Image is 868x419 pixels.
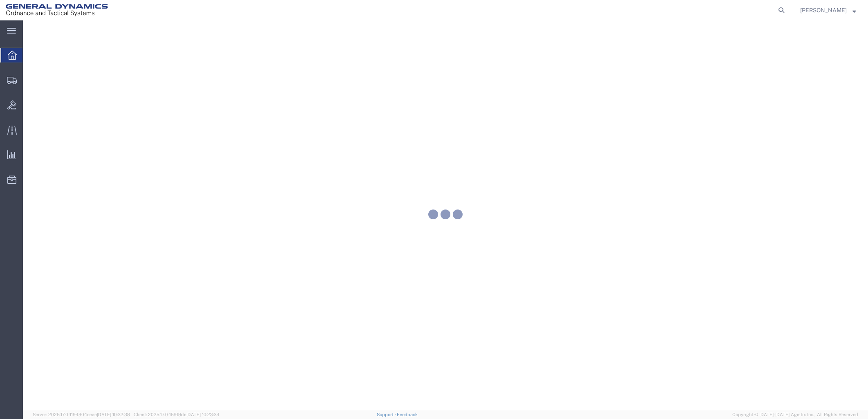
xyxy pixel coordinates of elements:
[97,412,130,417] span: [DATE] 10:32:38
[33,412,130,417] span: Server: 2025.17.0-1194904eeae
[377,412,397,417] a: Support
[397,412,418,417] a: Feedback
[186,412,219,417] span: [DATE] 10:23:34
[6,4,108,16] img: logo
[800,6,847,15] span: Karen Monarch
[134,412,219,417] span: Client: 2025.17.0-159f9de
[732,411,858,418] span: Copyright © [DATE]-[DATE] Agistix Inc., All Rights Reserved
[800,5,857,15] button: [PERSON_NAME]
